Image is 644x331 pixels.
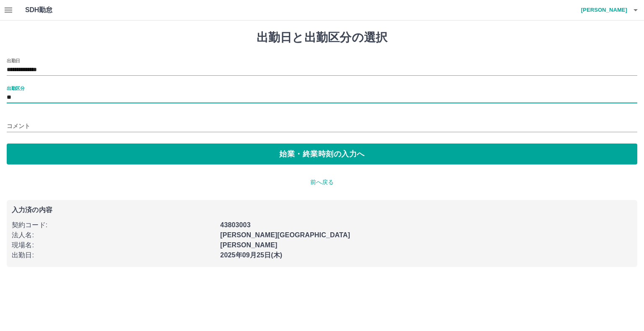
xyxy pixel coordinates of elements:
p: 法人名 : [12,230,215,240]
h1: 出勤日と出勤区分の選択 [7,31,637,45]
p: 入力済の内容 [12,207,632,213]
b: 43803003 [220,221,250,228]
b: [PERSON_NAME][GEOGRAPHIC_DATA] [220,231,350,239]
label: 出勤区分 [7,85,24,91]
p: 契約コード : [12,220,215,230]
b: [PERSON_NAME] [220,241,277,249]
button: 始業・終業時刻の入力へ [7,144,637,164]
label: 出勤日 [7,57,20,64]
p: 出勤日 : [12,250,215,260]
b: 2025年09月25日(木) [220,251,282,259]
p: 前へ戻る [7,178,637,187]
p: 現場名 : [12,240,215,250]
